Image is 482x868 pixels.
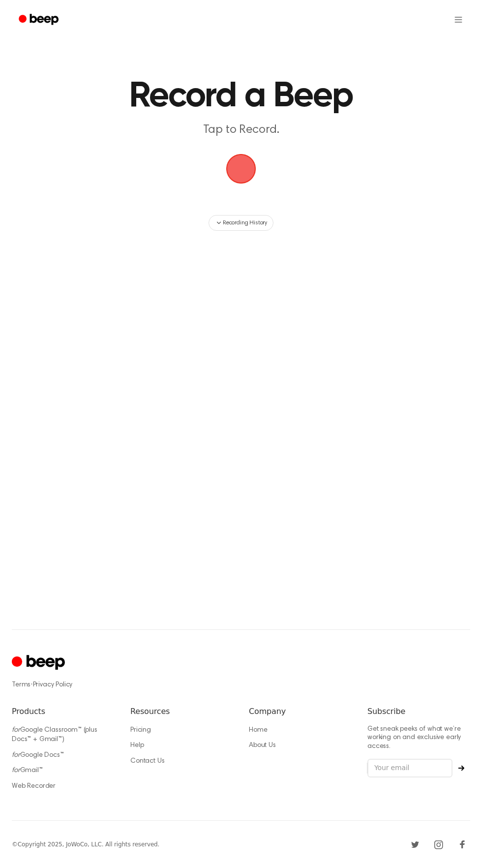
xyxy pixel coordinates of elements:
[12,653,67,673] a: Cruip
[12,10,67,30] a: Beep
[367,706,470,717] h6: Subscribe
[12,752,20,759] i: for
[249,742,276,749] a: About Us
[130,706,233,717] h6: Resources
[12,727,20,734] i: for
[12,682,30,688] a: Terms
[447,8,470,31] button: Open menu
[209,215,273,231] button: Recording History
[33,682,73,688] a: Privacy Policy
[407,837,423,852] a: Twitter
[454,837,470,852] a: Facebook
[223,218,267,227] span: Recording History
[106,79,376,114] h1: Record a Beep
[130,758,164,765] a: Contact Us
[249,706,352,717] h6: Company
[367,759,452,777] input: Your email
[12,680,470,690] div: ·
[452,765,470,771] button: Subscribe
[12,783,56,790] a: Web Recorder
[12,706,115,717] h6: Products
[431,837,447,852] a: Instagram
[226,154,256,184] img: Beep Logo
[12,727,97,744] a: forGoogle Classroom™ (plus Docs™ + Gmail™)
[12,767,43,774] a: forGmail™
[130,727,151,734] a: Pricing
[249,727,267,734] a: Home
[367,725,470,751] p: Get sneak peeks of what we’re working on and exclusive early access.
[106,122,376,138] p: Tap to Record.
[12,752,64,759] a: forGoogle Docs™
[12,767,20,774] i: for
[12,840,159,849] div: © Copyright 2025, JoWoCo, LLC. All rights reserved.
[130,742,144,749] a: Help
